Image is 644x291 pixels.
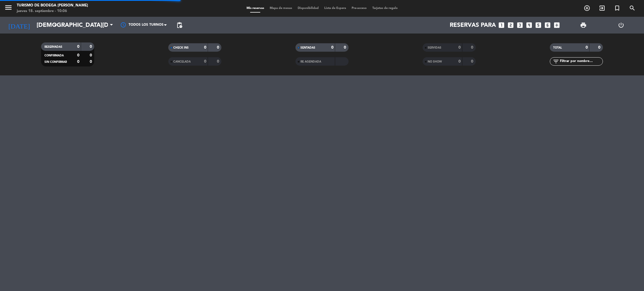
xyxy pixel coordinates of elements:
i: arrow_drop_down [52,22,59,28]
strong: 0 [77,45,79,49]
div: LOG OUT [602,17,640,34]
span: SIN CONFIRMAR [44,61,67,63]
span: CONFIRMADA [44,54,64,57]
i: [DATE] [4,19,34,31]
i: exit_to_app [599,5,605,11]
span: CANCELADA [173,60,191,63]
strong: 0 [90,45,93,49]
span: CHECK INS [173,46,189,49]
span: SERVIDAS [428,46,441,49]
i: turned_in_not [614,5,621,11]
strong: 0 [90,53,93,57]
i: looks_one [498,22,505,29]
input: Filtrar por nombre... [559,58,603,65]
strong: 0 [204,46,206,49]
strong: 0 [598,46,602,49]
span: Tarjetas de regalo [370,7,401,10]
span: SENTADAS [300,46,315,49]
span: print [580,22,587,28]
span: NO SHOW [428,60,442,63]
strong: 0 [458,46,461,49]
span: Reservas para [450,22,496,29]
i: add_circle_outline [584,5,590,11]
span: Lista de Espera [321,7,349,10]
span: pending_actions [176,22,183,28]
span: Mapa de mesas [267,7,295,10]
i: looks_5 [535,22,542,29]
i: looks_3 [516,22,524,29]
strong: 0 [331,46,333,49]
div: Turismo de Bodega [PERSON_NAME] [17,3,88,8]
i: search [629,5,636,11]
i: looks_4 [525,22,533,29]
span: Mis reservas [244,7,267,10]
strong: 0 [217,59,220,63]
span: RESERVADAS [44,46,62,48]
strong: 0 [90,60,93,64]
i: filter_list [553,58,559,65]
i: add_box [553,22,560,29]
strong: 0 [204,59,206,63]
strong: 0 [77,60,79,64]
i: power_settings_new [618,22,624,28]
span: RE AGENDADA [300,60,321,63]
span: Disponibilidad [295,7,321,10]
span: Pre-acceso [349,7,370,10]
strong: 0 [586,46,588,49]
button: menu [4,3,13,14]
strong: 0 [471,46,474,49]
strong: 0 [344,46,347,49]
i: looks_two [507,22,514,29]
div: jueves 18. septiembre - 10:06 [17,8,88,14]
strong: 0 [217,46,220,49]
i: menu [4,3,13,12]
i: looks_6 [544,22,551,29]
strong: 0 [458,59,461,63]
span: TOTAL [553,46,562,49]
strong: 0 [77,53,79,57]
strong: 0 [471,59,474,63]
